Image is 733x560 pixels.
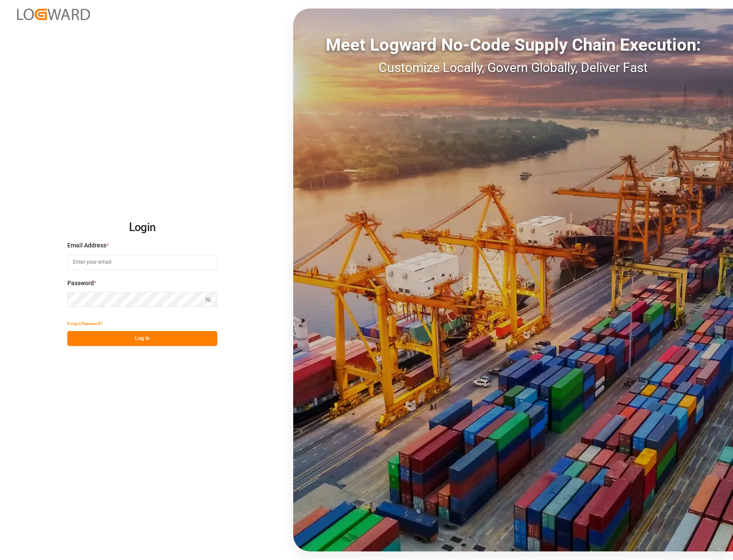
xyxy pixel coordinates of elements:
button: Forgot Password? [67,316,102,331]
div: Customize Locally, Govern Globally, Deliver Fast [293,58,733,77]
h2: Login [67,214,217,241]
span: Email Address [67,241,106,250]
span: Password [67,279,94,288]
div: Meet Logward No-Code Supply Chain Execution: [293,32,733,58]
img: Logward_new_orange.png [17,9,90,20]
input: Enter your email [67,255,217,270]
button: Log In [67,331,217,346]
